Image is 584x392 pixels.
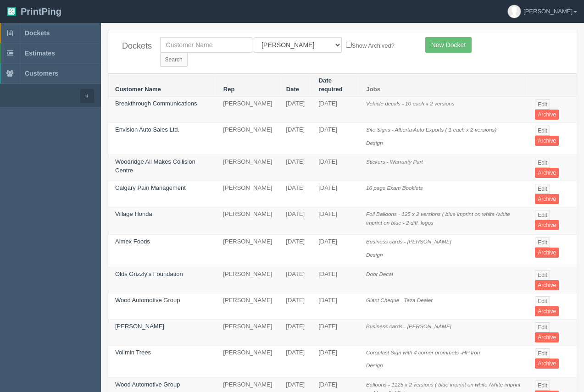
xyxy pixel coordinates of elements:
a: Rep [223,86,235,93]
i: Foil Balloons - 125 x 2 versions ( blue imprint on white /white imprint on blue - 2 diff. logos [366,211,510,226]
i: Business cards - [PERSON_NAME] [366,323,451,329]
td: [DATE] [311,181,359,207]
label: Show Archived? [346,40,395,50]
a: Archive [535,220,559,230]
td: [DATE] [279,97,311,123]
td: [DATE] [311,319,359,345]
a: Woodridge All Makes Collision Centre [115,158,195,174]
td: [DATE] [311,345,359,377]
a: Wood Automotive Group [115,381,180,388]
td: [DATE] [311,123,359,155]
a: Olds Grizzly's Foundation [115,271,183,277]
a: Envision Auto Sales Ltd. [115,126,179,133]
input: Show Archived? [346,42,352,48]
td: [PERSON_NAME] [216,155,279,181]
a: Breakthrough Communications [115,100,197,107]
a: [PERSON_NAME] [115,323,164,330]
td: [PERSON_NAME] [216,345,279,377]
a: Edit [535,210,550,220]
span: Dockets [25,29,50,37]
img: avatar_default-7531ab5dedf162e01f1e0bb0964e6a185e93c5c22dfe317fb01d7f8cd2b1632c.jpg [508,5,521,18]
i: Vehicle decals - 10 each x 2 versions [366,100,455,106]
td: [DATE] [311,207,359,235]
td: [DATE] [311,155,359,181]
td: [DATE] [311,97,359,123]
img: logo-3e63b451c926e2ac314895c53de4908e5d424f24456219fb08d385ab2e579770.png [7,7,16,16]
a: Customer Name [115,86,161,93]
td: [DATE] [279,235,311,267]
a: Date required [319,77,343,93]
a: Archive [535,110,559,120]
td: [DATE] [279,181,311,207]
a: Edit [535,381,550,391]
a: Village Honda [115,210,152,217]
td: [PERSON_NAME] [216,181,279,207]
a: Archive [535,168,559,178]
td: [PERSON_NAME] [216,293,279,319]
a: Edit [535,237,550,248]
i: Design [366,362,383,368]
i: 16 page Exam Booklets [366,185,423,191]
a: Edit [535,348,550,359]
i: Stickers - Warranty Part [366,159,423,165]
td: [PERSON_NAME] [216,267,279,293]
a: Aimex Foods [115,238,150,245]
i: Coroplast Sign with 4 corner grommets -HP Iron [366,349,480,355]
i: Giant Cheque - Taza Dealer [366,297,433,303]
a: Archive [535,194,559,204]
a: Vollmin Trees [115,349,151,356]
input: Search [160,53,188,66]
i: Business cards - [PERSON_NAME] [366,238,451,244]
a: Date [286,86,299,93]
span: Estimates [25,50,55,57]
td: [PERSON_NAME] [216,319,279,345]
a: Edit [535,99,550,110]
a: Wood Automotive Group [115,297,180,304]
a: Edit [535,184,550,194]
a: Calgary Pain Management [115,184,186,191]
a: Edit [535,296,550,306]
a: Archive [535,332,559,342]
i: Door Decal [366,271,393,277]
input: Customer Name [160,37,252,53]
td: [DATE] [279,207,311,235]
span: Customers [25,70,58,77]
td: [DATE] [279,267,311,293]
a: Edit [535,322,550,332]
td: [PERSON_NAME] [216,207,279,235]
td: [DATE] [279,345,311,377]
i: Design [366,252,383,258]
i: Site Signs - Alberta Auto Exports ( 1 each x 2 versions) [366,127,496,133]
a: Edit [535,270,550,280]
a: Archive [535,136,559,146]
a: Edit [535,126,550,136]
td: [PERSON_NAME] [216,235,279,267]
a: Archive [535,306,559,316]
th: Jobs [359,74,528,97]
td: [DATE] [279,293,311,319]
h4: Dockets [122,42,146,51]
a: Edit [535,158,550,168]
td: [DATE] [279,155,311,181]
td: [DATE] [311,267,359,293]
td: [DATE] [279,319,311,345]
i: Design [366,140,383,146]
td: [DATE] [279,123,311,155]
a: Archive [535,248,559,258]
td: [PERSON_NAME] [216,97,279,123]
td: [PERSON_NAME] [216,123,279,155]
td: [DATE] [311,235,359,267]
a: Archive [535,359,559,369]
a: New Docket [425,37,472,53]
td: [DATE] [311,293,359,319]
a: Archive [535,280,559,290]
